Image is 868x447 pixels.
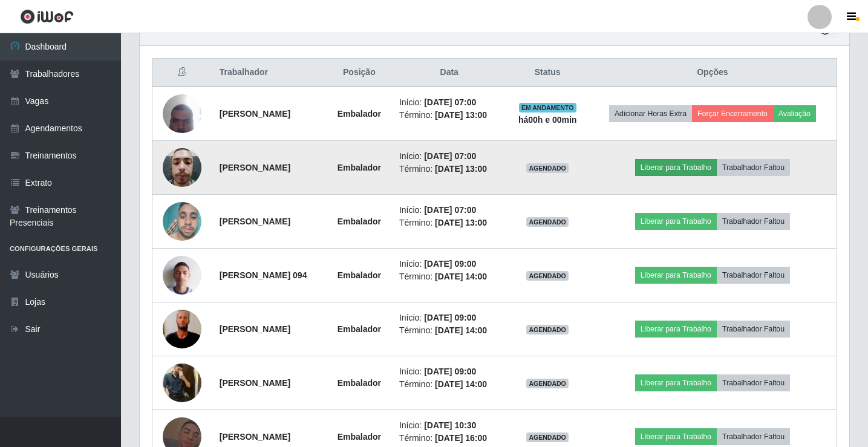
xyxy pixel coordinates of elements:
button: Liberar para Trabalho [635,159,717,176]
button: Liberar para Trabalho [635,374,717,391]
strong: Embalador [338,217,381,226]
time: [DATE] 07:00 [424,205,476,215]
th: Opções [589,59,837,87]
span: AGENDADO [526,379,569,388]
img: 1751591398028.jpeg [163,286,201,372]
li: Início: [399,258,500,270]
img: 1745620439120.jpeg [163,357,201,408]
time: [DATE] 09:00 [424,367,476,376]
button: Trabalhador Faltou [717,267,790,284]
strong: Embalador [338,109,381,119]
li: Início: [399,419,500,432]
strong: [PERSON_NAME] [220,163,290,172]
time: [DATE] 07:00 [424,151,476,161]
li: Início: [399,312,500,324]
time: [DATE] 14:00 [435,379,487,389]
strong: Embalador [338,324,381,334]
span: AGENDADO [526,217,569,227]
button: Trabalhador Faltou [717,321,790,338]
img: 1748551724527.jpeg [163,196,201,247]
li: Início: [399,204,500,217]
time: [DATE] 14:00 [435,325,487,335]
th: Posição [327,59,392,87]
time: [DATE] 07:00 [424,97,476,107]
button: Trabalhador Faltou [717,213,790,230]
img: 1722619557508.jpeg [163,88,201,139]
button: Trabalhador Faltou [717,428,790,445]
button: Liberar para Trabalho [635,428,717,445]
time: [DATE] 09:00 [424,259,476,269]
th: Data [392,59,507,87]
span: AGENDADO [526,163,569,173]
span: AGENDADO [526,271,569,281]
span: AGENDADO [526,325,569,334]
button: Trabalhador Faltou [717,159,790,176]
strong: Embalador [338,432,381,442]
time: [DATE] 13:00 [435,110,487,120]
img: 1690891232864.jpeg [163,249,201,301]
strong: [PERSON_NAME] [220,432,290,442]
th: Trabalhador [212,59,327,87]
button: Liberar para Trabalho [635,267,717,284]
li: Início: [399,150,500,163]
button: Liberar para Trabalho [635,321,717,338]
img: CoreUI Logo [20,9,74,24]
th: Status [507,59,589,87]
time: [DATE] 14:00 [435,272,487,281]
li: Término: [399,109,500,122]
time: [DATE] 13:00 [435,164,487,174]
button: Adicionar Horas Extra [609,105,692,122]
button: Forçar Encerramento [692,105,773,122]
strong: [PERSON_NAME] [220,217,290,226]
li: Início: [399,365,500,378]
span: AGENDADO [526,432,569,442]
li: Término: [399,217,500,229]
button: Avaliação [773,105,816,122]
button: Liberar para Trabalho [635,213,717,230]
li: Término: [399,270,500,283]
img: 1742686144384.jpeg [163,142,201,193]
strong: [PERSON_NAME] [220,109,290,119]
strong: Embalador [338,378,381,388]
li: Término: [399,378,500,391]
strong: Embalador [338,163,381,172]
span: EM ANDAMENTO [519,103,576,113]
time: [DATE] 13:00 [435,218,487,227]
li: Término: [399,432,500,445]
strong: há 00 h e 00 min [518,115,577,125]
time: [DATE] 09:00 [424,313,476,322]
time: [DATE] 16:00 [435,433,487,443]
strong: [PERSON_NAME] [220,378,290,388]
li: Término: [399,324,500,337]
time: [DATE] 10:30 [424,420,476,430]
li: Início: [399,96,500,109]
strong: [PERSON_NAME] [220,324,290,334]
strong: Embalador [338,270,381,280]
li: Término: [399,163,500,175]
button: Trabalhador Faltou [717,374,790,391]
strong: [PERSON_NAME] 094 [220,270,307,280]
